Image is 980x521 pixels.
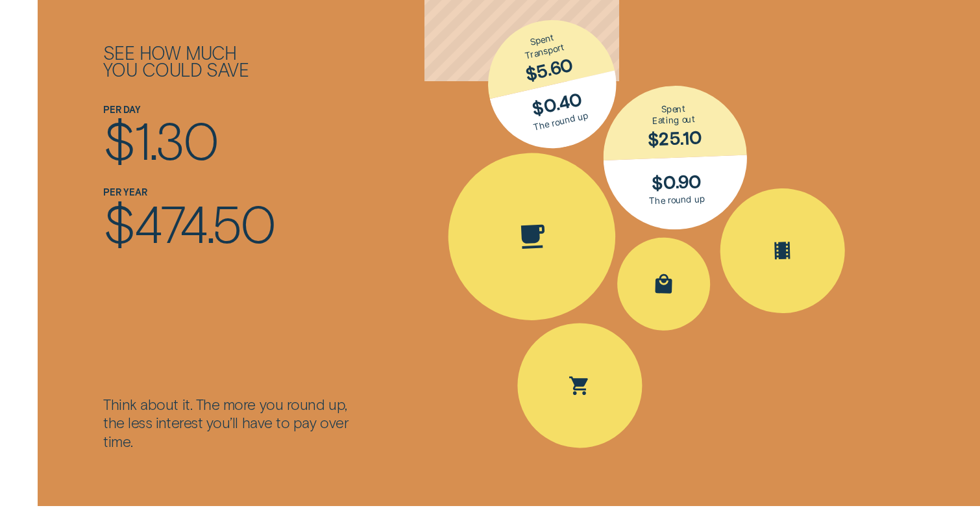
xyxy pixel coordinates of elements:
[134,192,274,253] span: 474.50
[103,104,141,115] label: Per day
[134,108,217,170] span: 1.30
[601,83,750,232] button: Spent Eating out $25.10; The round up $0.90
[476,7,629,160] button: Spent Transport $5.60; The round up $0.40
[518,323,642,447] button: Spent Groceries $15.25; The round up $0.75
[103,186,147,197] label: Per year
[719,187,846,314] button: Spent Entertainment $16.30; The round up $0.70
[103,395,354,451] div: Think about it. The more you round up, the less interest you’ll have to pay over time.
[103,44,354,79] h2: See how much you could save
[103,199,354,247] div: $
[617,237,711,331] button: Spent Shopping $30.50; The round up $0.50
[445,149,619,323] button: Spent Coffee $4.20; The round up $0.80
[103,116,354,164] div: $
